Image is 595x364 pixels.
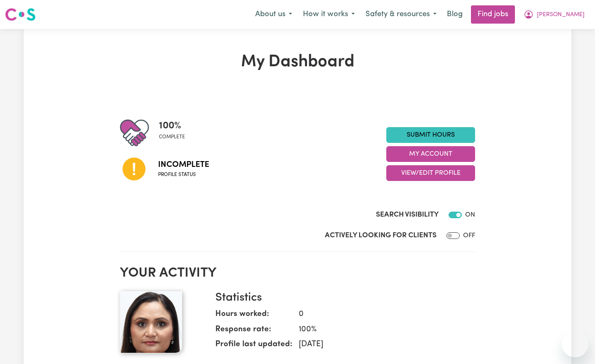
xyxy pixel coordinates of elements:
[215,324,292,339] dt: Response rate:
[325,230,436,241] label: Actively Looking for Clients
[215,339,292,354] dt: Profile last updated:
[463,232,475,239] span: OFF
[158,171,209,178] span: Profile status
[159,133,185,141] span: complete
[562,331,588,357] iframe: Button to launch messaging window
[5,5,36,24] a: Careseekers logo
[120,291,182,353] img: Your profile picture
[442,5,468,24] a: Blog
[159,118,185,133] span: 100 %
[120,265,475,281] h2: Your activity
[215,309,292,324] dt: Hours worked:
[386,146,475,162] button: My Account
[215,291,468,305] h3: Statistics
[386,165,475,181] button: View/Edit Profile
[5,7,36,22] img: Careseekers logo
[292,339,468,351] dd: [DATE]
[376,210,439,220] label: Search Visibility
[292,324,468,336] dd: 100 %
[360,6,442,23] button: Safety & resources
[158,159,209,171] span: Incomplete
[386,127,475,143] a: Submit Hours
[250,6,297,23] button: About us
[537,10,585,19] span: [PERSON_NAME]
[297,6,360,23] button: How it works
[471,5,515,24] a: Find jobs
[292,309,468,321] dd: 0
[465,212,475,218] span: ON
[518,6,590,23] button: My Account
[159,118,192,147] div: Profile completeness: 100%
[120,52,475,72] h1: My Dashboard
